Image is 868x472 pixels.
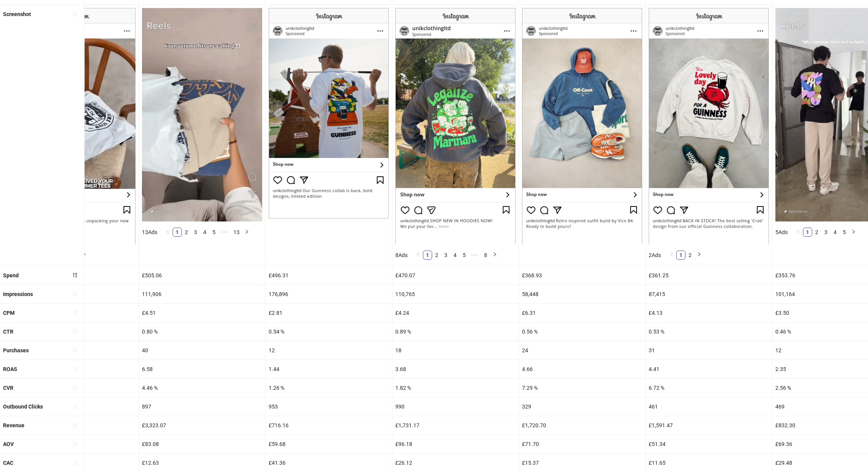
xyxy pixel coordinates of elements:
[830,228,840,237] li: 4
[821,228,830,237] li: 3
[676,251,685,260] li: 1
[219,228,231,237] li: Next 5 Pages
[3,347,29,353] b: Purchases
[395,8,516,244] img: Screenshot 120232708597040356
[423,251,432,259] a: 1
[451,251,459,259] a: 4
[392,435,519,453] div: £96.18
[695,251,704,260] button: right
[851,229,856,234] span: right
[813,228,821,236] a: 2
[3,291,33,297] b: Impressions
[669,252,674,257] span: left
[266,341,392,360] div: 12
[794,228,803,237] button: left
[796,229,801,234] span: left
[685,251,695,260] li: 2
[646,341,772,360] div: 31
[392,304,519,322] div: £4.24
[392,379,519,397] div: 1.82 %
[173,228,181,236] a: 1
[219,228,231,237] span: •••
[460,251,469,260] li: 5
[72,404,78,409] span: sort-ascending
[392,266,519,285] div: £470.07
[519,435,645,453] div: £71.70
[201,228,209,236] a: 4
[72,385,78,391] span: sort-ascending
[395,252,408,258] span: 8 Ads
[649,252,661,258] span: 2 Ads
[667,251,676,260] button: left
[72,423,78,428] span: sort-ascending
[646,322,772,341] div: 0.53 %
[72,366,78,372] span: sort-ascending
[3,310,15,316] b: CPM
[139,266,265,285] div: £505.06
[414,251,423,260] li: Previous Page
[677,251,685,259] a: 1
[245,229,249,234] span: right
[646,266,772,285] div: £361.25
[182,228,191,237] li: 2
[646,454,772,472] div: £11.65
[242,228,251,237] li: Next Page
[231,228,242,237] li: 13
[173,228,182,237] li: 1
[519,322,645,341] div: 0.56 %
[392,360,519,378] div: 3.68
[72,347,78,353] span: sort-ascending
[794,228,803,237] li: Previous Page
[649,8,769,244] img: Screenshot 120230995831440356
[266,397,392,416] div: 953
[423,251,432,260] li: 1
[481,251,490,260] li: 8
[269,8,389,218] img: Screenshot 120227833596270356
[209,228,219,237] li: 5
[646,379,772,397] div: 6.72 %
[139,416,265,435] div: £3,323.07
[242,228,251,237] button: right
[3,422,24,428] b: Revenue
[142,8,262,221] img: Screenshot 120232711850140356
[266,304,392,322] div: £2.81
[646,397,772,416] div: 461
[840,228,848,236] a: 5
[3,329,13,335] b: CTR
[139,397,265,416] div: 897
[490,251,499,260] button: right
[392,341,519,360] div: 18
[812,228,821,237] li: 2
[72,310,78,315] span: sort-ascending
[191,228,200,236] a: 3
[822,228,830,236] a: 3
[695,251,704,260] li: Next Page
[469,251,481,260] span: •••
[460,251,468,259] a: 5
[519,360,645,378] div: 4.66
[231,228,242,236] a: 13
[266,322,392,341] div: 0.54 %
[519,397,645,416] div: 329
[72,272,78,278] span: sort-descending
[200,228,209,237] li: 4
[831,228,839,236] a: 4
[840,228,849,237] li: 5
[519,379,645,397] div: 7.29 %
[392,454,519,472] div: £26.12
[163,228,173,237] button: left
[139,360,265,378] div: 6.58
[3,460,13,466] b: CAC
[697,252,702,257] span: right
[266,379,392,397] div: 1.26 %
[163,228,173,237] li: Previous Page
[72,329,78,334] span: sort-ascending
[646,435,772,453] div: £51.34
[519,285,645,303] div: 58,448
[803,228,812,237] li: 1
[686,251,694,259] a: 2
[803,228,812,236] a: 1
[646,416,772,435] div: £1,591.47
[493,252,497,257] span: right
[266,416,392,435] div: £716.16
